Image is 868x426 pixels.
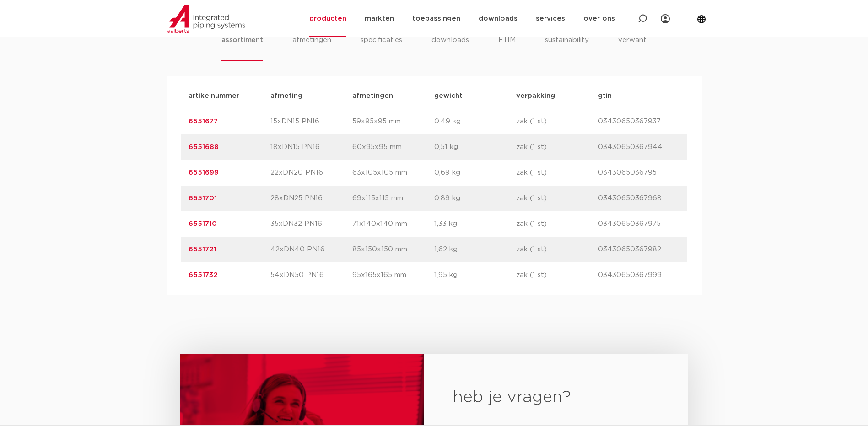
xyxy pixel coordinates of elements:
p: gtin [598,91,680,101]
h2: heb je vragen? [453,387,658,409]
p: 85x150x150 mm [352,244,434,255]
p: 59x95x95 mm [352,116,434,127]
p: 42xDN40 PN16 [270,244,352,255]
p: 18xDN15 PN16 [270,142,352,153]
p: 69x115x115 mm [352,193,434,204]
p: zak (1 st) [516,116,598,127]
p: verpakking [516,91,598,101]
p: 22xDN20 PN16 [270,167,352,178]
a: 6551699 [189,169,219,176]
p: 03430650367944 [598,142,680,153]
a: 6551701 [189,195,217,202]
p: 03430650367999 [598,270,680,281]
li: ETIM [498,35,516,61]
p: 35xDN32 PN16 [270,218,352,229]
li: specificaties [361,35,402,61]
p: zak (1 st) [516,244,598,255]
p: afmetingen [352,91,434,101]
p: zak (1 st) [516,193,598,204]
p: 03430650367975 [598,218,680,229]
p: 03430650367951 [598,167,680,178]
li: assortiment [221,35,263,61]
a: 6551721 [189,246,216,253]
p: 1,33 kg [434,218,516,229]
a: 6551710 [189,220,217,227]
p: 0,49 kg [434,116,516,127]
p: 0,51 kg [434,142,516,153]
p: 28xDN25 PN16 [270,193,352,204]
p: 95x165x165 mm [352,270,434,281]
li: afmetingen [292,35,331,61]
p: 63x105x105 mm [352,167,434,178]
p: 1,62 kg [434,244,516,255]
p: artikelnummer [189,91,270,101]
a: 6551677 [189,118,218,125]
p: 03430650367982 [598,244,680,255]
p: afmeting [270,91,352,101]
a: 6551732 [189,272,218,278]
p: 15xDN15 PN16 [270,116,352,127]
p: zak (1 st) [516,270,598,281]
p: 03430650367937 [598,116,680,127]
li: downloads [431,35,469,61]
p: zak (1 st) [516,167,598,178]
p: zak (1 st) [516,218,598,229]
a: 6551688 [189,144,219,150]
p: 60x95x95 mm [352,142,434,153]
p: 03430650367968 [598,193,680,204]
li: sustainability [545,35,589,61]
p: zak (1 st) [516,142,598,153]
li: verwant [618,35,647,61]
p: 0,89 kg [434,193,516,204]
p: 54xDN50 PN16 [270,270,352,281]
p: 0,69 kg [434,167,516,178]
p: 71x140x140 mm [352,218,434,229]
p: gewicht [434,91,516,101]
p: 1,95 kg [434,270,516,281]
